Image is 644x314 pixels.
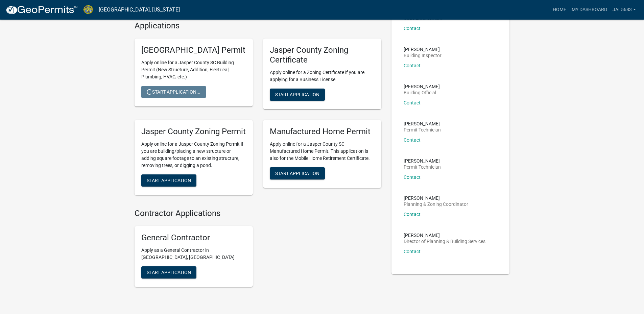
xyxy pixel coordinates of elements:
[550,3,569,16] a: Home
[141,127,246,137] h5: Jasper County Zoning Permit
[404,63,421,68] a: Contact
[404,196,468,200] p: [PERSON_NAME]
[275,170,319,176] span: Start Application
[270,167,325,179] button: Start Application
[270,127,375,137] h5: Manufactured Home Permit
[141,86,206,98] button: Start Application...
[569,3,610,16] a: My Dashboard
[275,92,319,97] span: Start Application
[270,69,375,83] p: Apply online for a Zoning Certificate if you are applying for a Business License
[404,100,421,105] a: Contact
[141,141,246,169] p: Apply online for a Jasper County Zoning Permit if you are building/placing a new structure or add...
[404,121,441,126] p: [PERSON_NAME]
[404,26,421,31] a: Contact
[135,209,381,218] h4: Contractor Applications
[147,270,191,275] span: Start Application
[99,4,180,16] a: [GEOGRAPHIC_DATA], [US_STATE]
[404,249,421,254] a: Contact
[404,53,442,58] p: Building Inspector
[404,202,468,207] p: Planning & Zoning Coordinator
[270,141,375,162] p: Apply online for a Jasper County SC Manufactured Home Permit. This application is also for the Mo...
[610,3,639,16] a: jal5683
[404,137,421,143] a: Contact
[135,21,381,200] wm-workflow-list-section: Applications
[135,21,381,31] h4: Applications
[147,89,200,95] span: Start Application...
[141,266,196,279] button: Start Application
[141,59,246,80] p: Apply online for a Jasper County SC Building Permit (New Structure, Addition, Electrical, Plumbin...
[404,239,485,244] p: Director of Planning & Building Services
[270,89,325,101] button: Start Application
[404,174,421,180] a: Contact
[141,45,246,55] h5: [GEOGRAPHIC_DATA] Permit
[141,247,246,261] p: Apply as a General Contractor in [GEOGRAPHIC_DATA], [GEOGRAPHIC_DATA]
[404,233,485,238] p: [PERSON_NAME]
[404,212,421,217] a: Contact
[404,84,440,89] p: [PERSON_NAME]
[141,174,196,187] button: Start Application
[147,177,191,183] span: Start Application
[404,127,441,132] p: Permit Technician
[270,45,375,65] h5: Jasper County Zoning Certificate
[404,165,441,169] p: Permit Technician
[141,233,246,243] h5: General Contractor
[404,47,442,52] p: [PERSON_NAME]
[404,90,440,95] p: Building Official
[135,209,381,293] wm-workflow-list-section: Contractor Applications
[404,159,441,163] p: [PERSON_NAME]
[83,5,93,14] img: Jasper County, South Carolina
